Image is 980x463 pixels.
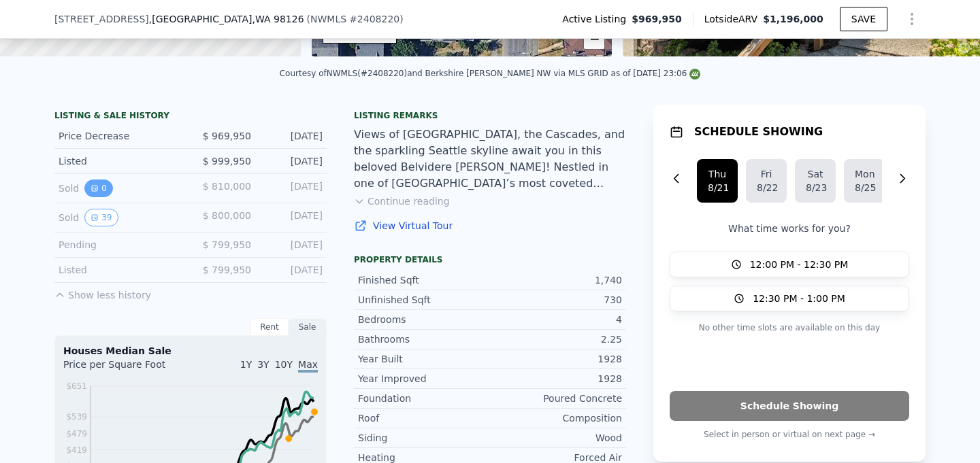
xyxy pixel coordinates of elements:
[490,332,622,346] div: 2.25
[840,7,887,31] button: SAVE
[490,411,622,425] div: Composition
[63,358,191,379] div: Price per Square Foot
[203,264,251,275] span: $ 799,950
[358,411,490,425] div: Roof
[358,431,490,445] div: Siding
[310,14,346,24] span: NWMLS
[358,293,490,307] div: Unfinished Sqft
[490,352,622,366] div: 1928
[84,209,118,226] button: View historical data
[358,313,490,326] div: Bedrooms
[54,110,327,124] div: LISTING & SALE HISTORY
[354,254,626,265] div: Property details
[203,210,251,221] span: $ 800,000
[806,167,825,181] div: Sat
[262,154,323,168] div: [DATE]
[280,69,701,78] div: Courtesy of NWMLS (#2408220) and Berkshire [PERSON_NAME] NW via MLS GRID as of [DATE] 23:06
[670,320,909,336] p: No other time slots are available on this day
[632,12,682,26] span: $969,950
[490,293,622,307] div: 730
[704,12,763,26] span: Lotside ARV
[307,12,404,26] div: ( )
[490,431,622,445] div: Wood
[289,318,327,336] div: Sale
[54,283,151,302] button: Show less history
[358,273,490,287] div: Finished Sqft
[562,12,632,26] span: Active Listing
[757,181,776,194] div: 8/22
[262,179,323,197] div: [DATE]
[697,159,738,203] button: Thu8/21
[670,286,909,311] button: 12:30 PM - 1:00 PM
[358,352,490,366] div: Year Built
[584,29,604,49] a: Zoom out
[252,14,304,24] span: , WA 98126
[240,359,252,370] span: 1Y
[262,263,323,277] div: [DATE]
[257,359,269,370] span: 3Y
[358,332,490,346] div: Bathrooms
[670,222,909,235] p: What time works for you?
[59,154,180,168] div: Listed
[203,181,251,192] span: $ 810,000
[689,69,700,80] img: NWMLS Logo
[66,429,87,439] tspan: $479
[354,194,450,208] button: Continue reading
[275,359,293,370] span: 10Y
[63,344,318,358] div: Houses Median Sale
[262,129,323,143] div: [DATE]
[806,181,825,194] div: 8/23
[354,219,626,233] a: View Virtual Tour
[149,12,304,26] span: , [GEOGRAPHIC_DATA]
[203,156,251,167] span: $ 999,950
[490,273,622,287] div: 1,740
[354,110,626,121] div: Listing remarks
[66,445,87,455] tspan: $419
[898,5,926,33] button: Show Options
[795,159,836,203] button: Sat8/23
[855,181,874,194] div: 8/25
[66,381,87,391] tspan: $651
[844,159,885,203] button: Mon8/25
[670,252,909,277] button: 12:00 PM - 12:30 PM
[358,392,490,405] div: Foundation
[753,292,845,305] span: 12:30 PM - 1:00 PM
[358,372,490,385] div: Year Improved
[746,159,787,203] button: Fri8/22
[855,167,874,181] div: Mon
[203,131,251,141] span: $ 969,950
[490,372,622,385] div: 1928
[262,238,323,252] div: [DATE]
[84,179,113,197] button: View historical data
[59,238,180,252] div: Pending
[250,318,289,336] div: Rent
[354,126,626,192] div: Views of [GEOGRAPHIC_DATA], the Cascades, and the sparkling Seattle skyline await you in this bel...
[59,129,180,143] div: Price Decrease
[708,167,727,181] div: Thu
[694,124,823,140] h1: SCHEDULE SHOWING
[54,12,149,26] span: [STREET_ADDRESS]
[298,359,318,373] span: Max
[59,263,180,277] div: Listed
[670,426,909,443] p: Select in person or virtual on next page →
[490,313,622,326] div: 4
[670,391,909,421] button: Schedule Showing
[708,181,727,194] div: 8/21
[750,258,849,271] span: 12:00 PM - 12:30 PM
[66,412,87,422] tspan: $539
[262,209,323,226] div: [DATE]
[59,209,180,226] div: Sold
[490,392,622,405] div: Poured Concrete
[203,239,251,250] span: $ 799,950
[757,167,776,181] div: Fri
[59,179,180,197] div: Sold
[763,14,823,24] span: $1,196,000
[349,14,399,24] span: # 2408220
